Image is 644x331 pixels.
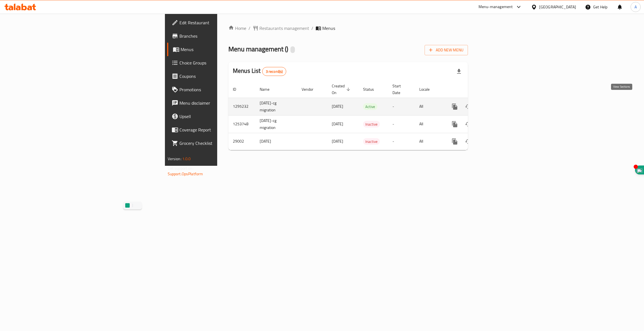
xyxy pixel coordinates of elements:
td: All [415,98,444,115]
a: Coupons [167,69,273,83]
td: - [388,133,415,150]
span: Edit Restaurant [179,19,268,26]
a: Menus [167,43,273,56]
span: Grocery Checklist [179,140,268,147]
span: [DATE] [332,103,343,110]
span: A [634,4,637,10]
td: [DATE]-cg migration [255,98,297,115]
button: more [448,135,461,148]
span: Upsell [179,113,268,120]
td: - [388,98,415,115]
a: Restaurants management [253,25,309,32]
img: search.svg [135,203,140,208]
span: 1.0.0 [182,155,191,162]
span: Coupons [179,73,268,80]
a: Grocery Checklist [167,136,273,150]
a: Promotions [167,83,273,96]
a: Upsell [167,110,273,123]
span: [DATE] [332,120,343,128]
td: [DATE] [255,133,297,150]
span: Restaurants management [259,25,309,32]
img: logo.svg [125,203,130,208]
span: ID [233,86,243,93]
table: enhanced table [228,81,506,150]
a: Edit Restaurant [167,16,273,29]
span: Coverage Report [179,126,268,133]
span: Created On [332,83,352,96]
span: Get support on: [168,165,193,172]
button: more [448,100,461,113]
h2: Menus List [233,67,286,76]
span: Menu disclaimer [179,100,268,106]
a: Coverage Report [167,123,273,136]
span: Promotions [179,86,268,93]
span: Menus [181,46,268,53]
span: Inactive [363,121,380,128]
li: / [311,25,313,32]
button: Change Status [461,135,475,148]
span: Vendor [302,86,321,93]
span: [DATE] [332,138,343,145]
button: Change Status [461,100,475,113]
span: Name [260,86,277,93]
button: Change Status [461,117,475,131]
span: Choice Groups [179,59,268,66]
span: Version: [168,155,181,162]
a: Support.OpsPlatform [168,170,203,178]
td: [DATE]-cg migration [255,115,297,133]
td: All [415,133,444,150]
div: [GEOGRAPHIC_DATA] [539,4,576,10]
nav: breadcrumb [228,25,468,32]
td: - [388,115,415,133]
a: Menu disclaimer [167,96,273,110]
span: 3 record(s) [262,69,286,74]
span: Start Date [392,83,408,96]
span: Status [363,86,381,93]
td: All [415,115,444,133]
button: more [448,117,461,131]
div: Menu-management [479,4,513,10]
div: Total records count [262,67,287,76]
span: Inactive [363,138,380,145]
div: Export file [452,65,466,78]
span: Active [363,104,377,110]
span: Menus [322,25,335,32]
a: Branches [167,29,273,43]
span: Add New Menu [429,47,463,54]
span: Branches [179,33,268,39]
th: Actions [444,81,506,98]
span: Locale [419,86,437,93]
a: Choice Groups [167,56,273,69]
button: Add New Menu [425,45,468,55]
